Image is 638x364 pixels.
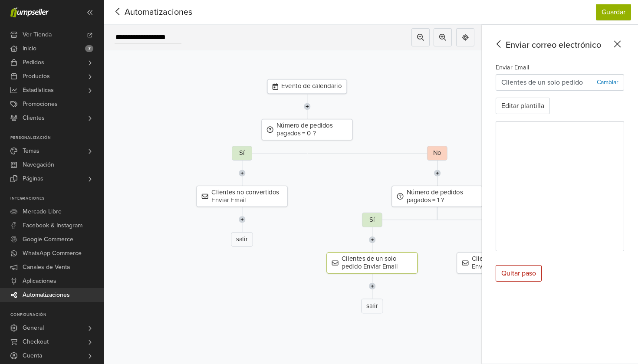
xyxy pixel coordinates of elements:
p: Personalización [10,135,104,141]
span: Canales de Venta [23,260,70,274]
p: Integraciones [10,196,104,201]
span: Automatizaciones [111,6,179,19]
button: Editar plantilla [496,98,550,114]
div: Enviar correo electrónico [492,39,624,52]
span: Automatizaciones [23,288,70,302]
p: Cambiar [597,78,618,87]
img: line-7960e5f4d2b50ad2986e.svg [303,94,310,119]
div: Quitar paso [496,265,542,282]
div: Evento de calendario [267,79,347,94]
span: Productos [23,69,50,83]
span: General [23,321,44,335]
div: Clientes recurrentes Enviar Email [457,253,548,274]
div: Clientes de un solo pedido Enviar Email [326,253,418,274]
span: Cuenta [23,349,42,363]
div: Número de pedidos pagados = 1 ? [391,186,483,207]
button: Guardar [596,4,631,20]
div: Clientes no convertidos Enviar Email [197,186,288,207]
img: line-7960e5f4d2b50ad2986e.svg [368,274,375,299]
span: Estadísticas [23,83,54,97]
span: Aplicaciones [23,274,56,288]
span: Checkout [23,335,49,349]
span: Facebook & Instagram [23,219,82,233]
p: Clientes de un solo pedido [501,77,583,88]
span: Pedidos [23,56,44,69]
span: Ver Tienda [23,28,52,42]
span: 7 [85,45,93,52]
span: WhatsApp Commerce [23,246,82,260]
img: line-7960e5f4d2b50ad2986e.svg [239,207,246,232]
span: Páginas [23,172,43,186]
img: line-7960e5f4d2b50ad2986e.svg [434,161,441,186]
img: line-7960e5f4d2b50ad2986e.svg [239,161,246,186]
span: Inicio [23,42,36,56]
label: Enviar Email [496,63,529,72]
p: Configuración [10,312,104,318]
span: Google Commerce [23,233,73,246]
span: Temas [23,144,39,158]
iframe: Clientes de un solo pedido [496,121,624,251]
span: Clientes [23,111,45,125]
img: line-7960e5f4d2b50ad2986e.svg [368,227,375,253]
div: Sí [232,146,252,161]
div: No [427,146,447,161]
span: Promociones [23,97,58,111]
div: Número de pedidos pagados = 0 ? [262,119,353,140]
span: Navegación [23,158,54,172]
span: Mercado Libre [23,205,62,219]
